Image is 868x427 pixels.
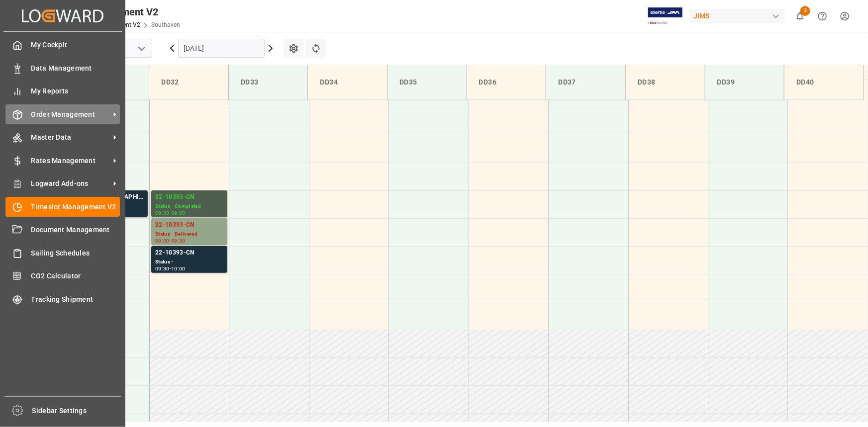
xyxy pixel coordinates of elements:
div: DD32 [157,73,220,91]
span: Order Management [31,109,110,120]
span: Logward Add-ons [31,178,110,189]
a: CO2 Calculator [5,266,120,286]
div: DD40 [792,73,856,91]
a: Document Management [5,220,120,240]
div: JIMS [689,9,785,23]
img: Exertis%20JAM%20-%20Email%20Logo.jpg_1722504956.jpg [648,7,682,25]
span: Master Data [31,132,110,143]
input: DD-MM-YYYY [178,39,265,58]
span: Sidebar Settings [32,406,121,416]
div: 22-10393-CN [155,220,223,230]
button: open menu [134,41,149,56]
a: Data Management [5,58,120,78]
span: Timeslot Management V2 [31,202,120,212]
span: Data Management [31,63,120,74]
div: DD38 [634,73,697,91]
span: 3 [800,6,810,16]
div: 08:30 [155,211,170,215]
div: Status - Completed [155,202,223,211]
div: DD39 [713,73,776,91]
div: 10:00 [171,266,186,271]
div: 22-10393-CN [155,192,223,202]
a: My Reports [5,82,120,101]
span: Sailing Schedules [31,248,120,258]
div: Status - Delivered [155,230,223,239]
div: - [170,266,171,271]
div: Status - [155,258,223,266]
a: My Cockpit [5,35,120,55]
button: Help Center [811,5,834,27]
a: Timeslot Management V2 [5,197,120,216]
div: 09:30 [171,239,186,243]
span: CO2 Calculator [31,271,120,281]
span: Rates Management [31,156,110,166]
div: DD37 [554,73,617,91]
button: JIMS [689,6,789,25]
div: DD33 [237,73,300,91]
div: DD35 [395,73,459,91]
span: Document Management [31,225,120,235]
span: My Reports [31,86,120,96]
div: 09:00 [171,211,186,215]
span: Tracking Shipment [31,294,120,305]
a: Tracking Shipment [5,289,120,309]
div: DD36 [475,73,538,91]
button: show 3 new notifications [789,5,811,27]
a: Sailing Schedules [5,243,120,262]
div: DD34 [316,73,379,91]
div: - [170,239,171,243]
span: My Cockpit [31,40,120,50]
div: - [170,211,171,215]
div: 22-10393-CN [155,248,223,258]
div: 09:00 [155,239,170,243]
div: 09:30 [155,266,170,271]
